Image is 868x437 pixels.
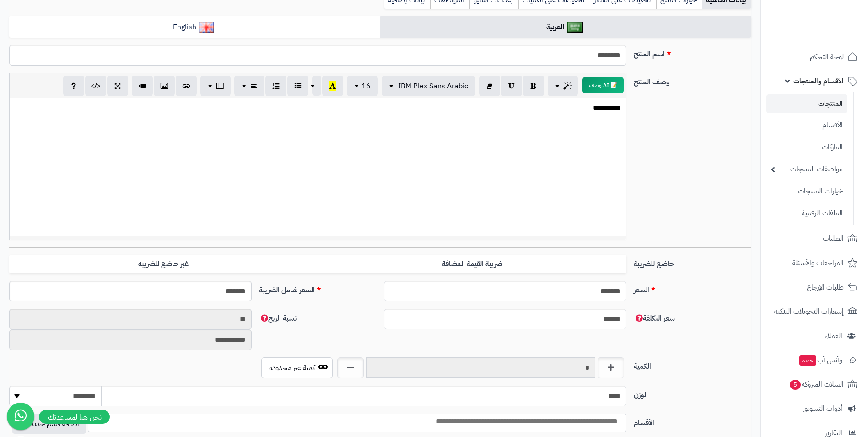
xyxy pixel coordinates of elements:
[766,325,863,347] a: العملاء
[793,75,844,87] span: الأقسام والمنتجات
[803,402,842,415] span: أدوات التسويق
[634,313,675,324] span: سعر التكلفة
[9,16,380,38] a: English
[630,414,755,428] label: الأقسام
[361,81,371,92] span: 16
[398,81,468,92] span: IBM Plex Sans Arabic
[630,255,755,269] label: خاضع للضريبة
[766,228,863,250] a: الطلبات
[766,46,863,68] a: لوحة التحكم
[766,300,863,322] a: إشعارات التحويلات البنكية
[774,305,844,318] span: إشعارات التحويلات البنكية
[199,22,215,33] img: English
[9,255,318,273] label: غير خاضع للضريبه
[766,181,847,201] a: خيارات المنتجات
[766,137,847,157] a: الماركات
[766,203,847,223] a: الملفات الرقمية
[766,115,847,135] a: الأقسام
[790,380,801,390] span: 5
[810,50,844,63] span: لوحة التحكم
[318,255,626,273] label: ضريبة القيمة المضافة
[766,252,863,274] a: المراجعات والأسئلة
[799,355,816,366] span: جديد
[823,232,844,245] span: الطلبات
[766,94,847,113] a: المنتجات
[380,16,751,38] a: العربية
[798,354,842,366] span: وآتس آب
[582,77,624,93] button: 📝 AI وصف
[766,398,863,420] a: أدوات التسويق
[807,281,844,294] span: طلبات الإرجاع
[12,414,86,434] button: اضافة قسم جديد
[259,313,297,324] span: نسبة الربح
[255,281,380,295] label: السعر شامل الضريبة
[766,349,863,371] a: وآتس آبجديد
[766,159,847,179] a: مواصفات المنتجات
[567,22,583,33] img: العربية
[630,73,755,87] label: وصف المنتج
[766,276,863,298] a: طلبات الإرجاع
[382,76,475,96] button: IBM Plex Sans Arabic
[630,357,755,372] label: الكمية
[792,257,844,269] span: المراجعات والأسئلة
[630,45,755,60] label: اسم المنتج
[347,76,378,96] button: 16
[789,378,844,391] span: السلات المتروكة
[825,329,842,342] span: العملاء
[766,373,863,395] a: السلات المتروكة5
[630,386,755,400] label: الوزن
[630,281,755,295] label: السعر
